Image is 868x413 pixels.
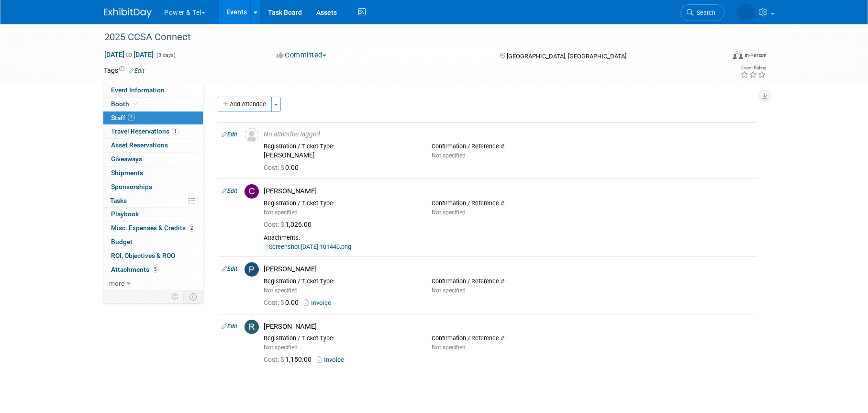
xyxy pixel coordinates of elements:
span: Tasks [110,197,127,204]
a: Edit [222,131,237,138]
span: Playbook [111,210,139,218]
span: Not specified [432,209,466,216]
span: Not specified [264,287,298,294]
span: Travel Reservations [111,127,179,135]
span: Cost: $ [264,221,285,228]
img: ExhibitDay [104,8,152,18]
button: Add Attendee [218,97,272,112]
span: Not specified [264,209,298,216]
div: Confirmation / Reference #: [432,278,585,285]
span: 1 [172,128,179,135]
span: Attachments [111,266,159,273]
div: Registration / Ticket Type: [264,143,417,150]
span: Budget [111,238,133,246]
span: 1,026.00 [264,221,315,228]
span: [DATE] [DATE] [104,50,154,59]
div: Event Format [668,50,767,64]
a: Shipments [103,167,203,180]
span: Asset Reservations [111,141,168,149]
div: Registration / Ticket Type: [264,200,417,207]
a: ROI, Objectives & ROO [103,249,203,263]
a: Playbook [103,208,203,221]
span: Not specified [432,152,466,159]
a: Tasks [103,194,203,208]
a: Edit [222,323,237,330]
span: Cost: $ [264,299,285,306]
span: 1,150.00 [264,356,315,363]
span: 4 [128,114,135,121]
div: [PERSON_NAME] [264,265,753,274]
a: Travel Reservations1 [103,125,203,138]
a: Edit [129,67,145,74]
a: Edit [222,188,237,194]
div: In-Person [744,52,767,59]
i: Booth reservation complete [134,101,138,106]
span: (3 days) [156,52,176,58]
a: Giveaways [103,153,203,166]
a: more [103,277,203,290]
span: Sponsorships [111,183,152,190]
span: Event Information [111,86,165,94]
div: Confirmation / Reference #: [432,200,585,207]
a: Staff4 [103,112,203,125]
img: C.jpg [245,184,259,199]
a: Misc. Expenses & Credits2 [103,222,203,235]
span: Shipments [111,169,143,177]
div: 2025 CCSA Connect [101,29,710,46]
td: Tags [104,66,145,75]
span: to [124,51,134,58]
a: Invoice [317,356,348,363]
a: Search [680,4,724,21]
span: more [109,279,124,287]
span: Not specified [432,287,466,294]
td: Personalize Event Tab Strip [167,290,184,303]
img: Format-Inperson.png [733,51,743,59]
span: Staff [111,114,135,122]
a: Screenshot [DATE] 101440.png [264,243,351,250]
span: ROI, Objectives & ROO [111,252,175,259]
button: Committed [273,50,330,60]
td: Toggle Event Tabs [184,290,203,303]
span: Not specified [432,344,466,351]
a: Asset Reservations [103,139,203,152]
span: 0.00 [264,164,302,171]
span: Giveaways [111,155,142,163]
div: [PERSON_NAME] [264,187,753,196]
div: Registration / Ticket Type: [264,278,417,285]
div: No attendee tagged [264,130,753,139]
span: Booth [111,100,140,108]
span: Search [693,9,715,16]
span: Cost: $ [264,164,285,171]
span: Cost: $ [264,356,285,363]
a: Sponsorships [103,180,203,194]
img: Melissa Seibring [737,3,755,22]
a: Invoice [304,299,335,306]
div: Attachments: [264,234,753,242]
a: Booth [103,98,203,111]
div: Confirmation / Reference #: [432,335,585,342]
div: Confirmation / Reference #: [432,143,585,150]
img: R.jpg [245,320,259,334]
a: Edit [222,266,237,272]
div: Registration / Ticket Type: [264,335,417,342]
span: Not specified [264,344,298,351]
a: Event Information [103,84,203,97]
span: 2 [188,224,195,232]
span: [GEOGRAPHIC_DATA], [GEOGRAPHIC_DATA] [507,53,626,60]
span: 0.00 [264,299,302,306]
div: [PERSON_NAME] [264,151,417,160]
div: Event Rating [740,66,766,70]
img: P.jpg [245,262,259,277]
a: Attachments5 [103,263,203,277]
span: 5 [152,266,159,273]
div: [PERSON_NAME] [264,322,753,331]
a: Budget [103,235,203,249]
img: Unassigned-User-Icon.png [245,128,259,142]
span: Misc. Expenses & Credits [111,224,195,232]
